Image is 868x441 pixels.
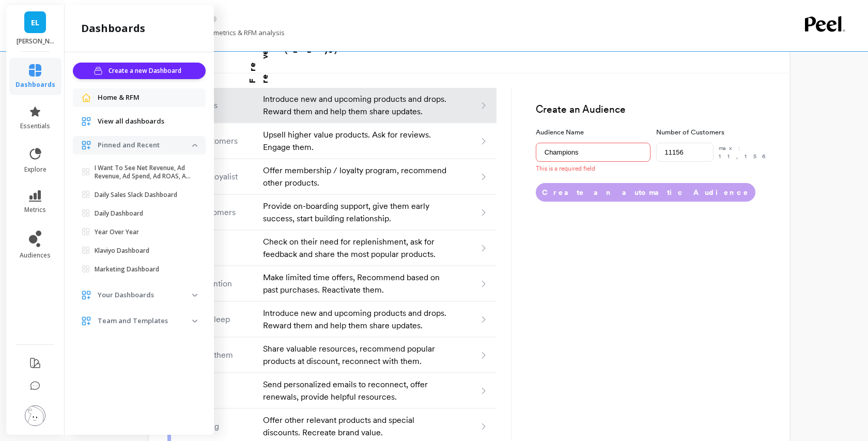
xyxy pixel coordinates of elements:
p: Introduce new and upcoming products and drops. Reward them and help them share updates. [263,307,448,332]
p: Can't lose them [176,349,257,361]
img: navigation item icon [81,116,91,127]
button: Create an automatic Audience [536,183,755,202]
p: Check on their need for replenishment, ask for feedback and share the most popular products. [263,236,448,261]
p: Marketing Dashboard [95,265,159,273]
img: down caret icon [192,144,197,147]
p: Your Dashboards [98,290,192,300]
p: Offer other relevant products and special discounts. Recreate brand value. [263,414,448,439]
p: Promising [176,242,257,254]
p: At Risk [176,385,257,397]
p: Daily Sales Slack Dashboard [95,191,177,199]
p: Hibernating [176,420,257,433]
p: Upsell higher value products. Ask for reviews. Engage them. [263,129,448,154]
p: Team and Templates [98,316,192,326]
img: navigation item icon [81,316,91,326]
input: e.g. 500 [656,143,714,162]
p: I Want To See Net Revenue, Ad Revenue, Ad Spend, Ad ROAS, Ad CTR, Ad CPC, Orders Sessions and Ad ... [95,164,192,180]
img: down caret icon [192,320,197,323]
p: Need Attention [176,278,257,290]
span: essentials [20,122,50,130]
span: audiences [20,251,51,260]
img: navigation item icon [81,93,91,103]
p: Daily Dashboard [95,209,143,218]
h2: dashboards [81,21,145,36]
span: explore [24,165,47,174]
p: About to Sleep [176,313,257,326]
p: Klaviyo Dashboard [95,247,149,255]
span: Create a new Dashboard [109,66,184,76]
img: profile picture [25,405,45,426]
p: Share valuable resources, recommend popular products at discount, reconnect with them. [263,343,448,368]
p: Loyal Customers [176,135,257,147]
p: Erno Laszlo [17,37,54,45]
span: Home & RFM [98,93,139,103]
p: Pinned and Recent [98,140,192,150]
h3: Create an Audience [536,102,771,117]
p: Potential Loyalist [176,171,257,183]
span: metrics [24,206,46,214]
img: down caret icon [192,294,197,297]
button: Create a new Dashboard [73,63,206,79]
img: navigation item icon [81,140,91,150]
p: Make limited time offers, Recommend based on past purchases. Reactivate them. [263,271,448,296]
p: New Customers [176,206,257,219]
a: View all dashboards [98,116,197,127]
p: Provide on-boarding support, give them early success, start building relationship. [263,200,448,225]
p: max: 11,156 [719,144,771,161]
p: Champions [176,99,257,112]
p: Introduce new and upcoming products and drops. Reward them and help them share updates. [263,93,448,118]
p: Offer membership / loyalty program, recommend other products. [263,164,448,189]
span: View all dashboards [98,116,164,127]
input: e.g. Black friday [536,143,650,162]
p: Year Over Year [95,228,139,236]
img: navigation item icon [81,290,91,300]
p: Send personalized emails to reconnect, offer renewals, provide helpful resources. [263,378,448,403]
label: Audience Name [536,127,650,138]
label: Number of Customers [656,127,771,138]
p: This is a required field [536,164,650,173]
span: EL [31,17,39,28]
span: dashboards [16,81,55,89]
